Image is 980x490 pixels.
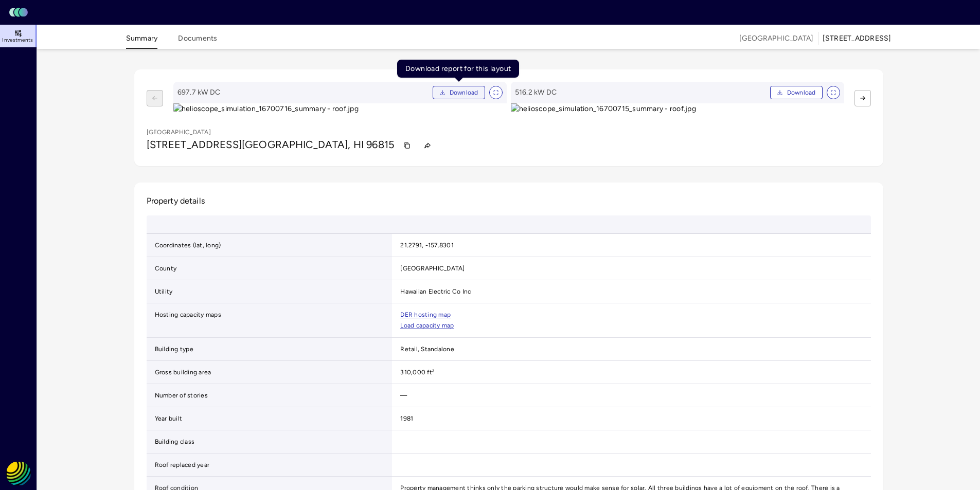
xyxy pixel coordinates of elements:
[392,234,870,257] td: 21.2791, -157.8301
[242,138,395,151] span: [GEOGRAPHIC_DATA], HI 96815
[515,87,766,98] span: 516.2 kW DC
[147,234,393,257] td: Coordinates (lat, long)
[392,338,870,361] td: Retail, Standalone
[147,430,393,453] td: Building class
[392,257,870,280] td: [GEOGRAPHIC_DATA]
[511,103,844,115] img: helioscope_simulation_16700715_summary - roof.jpg
[823,33,892,44] div: [STREET_ADDRESS]
[392,384,870,407] td: —
[147,384,393,407] td: Number of stories
[147,138,242,151] span: [STREET_ADDRESS]
[126,27,218,49] div: tabs
[173,103,507,115] img: helioscope_simulation_16700716_summary - roof.jpg
[6,461,31,486] img: REC Solar
[787,87,816,98] span: Download
[827,86,840,99] button: View full size image
[177,87,429,98] span: 697.7 kW DC
[147,257,393,280] td: County
[400,322,454,329] a: Load capacity map
[147,280,393,303] td: Utility
[178,33,217,49] button: Documents
[489,86,503,99] button: View full size image
[147,338,393,361] td: Building type
[400,312,451,318] a: DER hosting map
[147,407,393,430] td: Year built
[770,86,823,99] button: Download PDF
[147,127,211,137] p: [GEOGRAPHIC_DATA]
[397,60,519,78] div: Download report for this layout
[147,361,393,384] td: Gross building area
[433,86,485,99] button: Download PDF
[392,280,870,303] td: Hawaiian Electric Co Inc
[147,453,393,477] td: Roof replaced year
[450,87,478,98] span: Download
[147,303,393,338] td: Hosting capacity maps
[739,33,814,44] span: [GEOGRAPHIC_DATA]
[147,195,871,207] h2: Property details
[126,33,158,49] button: Summary
[392,407,870,430] td: 1981
[392,361,870,384] td: 310,000 ft²
[2,37,33,43] span: Investments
